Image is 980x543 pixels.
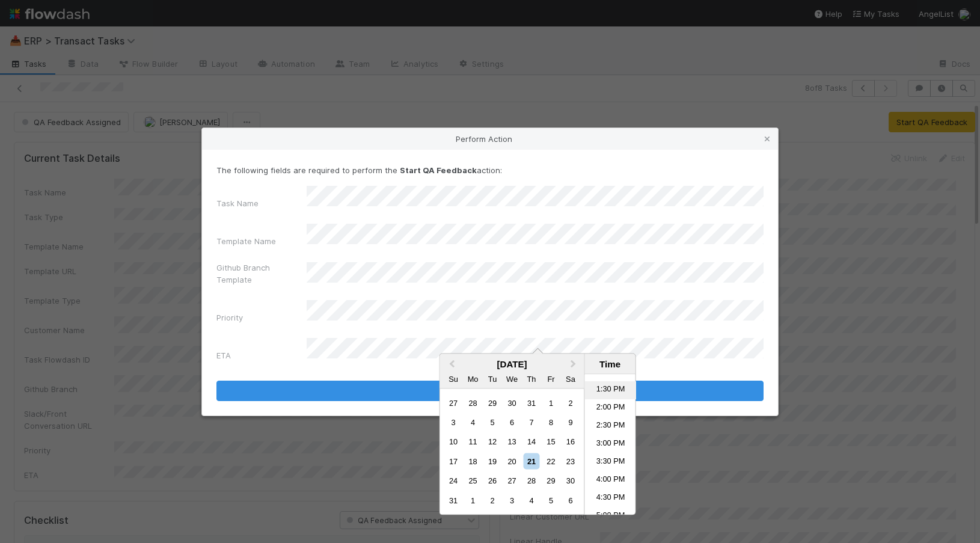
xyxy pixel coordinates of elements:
[562,492,578,508] div: Choose Saturday, September 6th, 2025
[585,490,636,508] li: 4:30 PM
[446,492,462,508] div: Choose Sunday, August 31st, 2025
[504,394,520,411] div: Choose Wednesday, July 30th, 2025
[216,197,259,209] label: Task Name
[484,414,500,431] div: Choose Tuesday, August 5th, 2025
[562,453,578,469] div: Choose Saturday, August 23rd, 2025
[543,414,559,431] div: Choose Friday, August 8th, 2025
[484,473,500,489] div: Choose Tuesday, August 26th, 2025
[504,370,520,387] div: Wednesday
[562,414,578,431] div: Choose Saturday, August 9th, 2025
[565,355,584,375] button: Next Month
[465,473,481,489] div: Choose Monday, August 25th, 2025
[504,414,520,431] div: Choose Wednesday, August 6th, 2025
[523,473,539,489] div: Choose Thursday, August 28th, 2025
[216,349,231,361] label: ETA
[523,434,539,450] div: Choose Thursday, August 14th, 2025
[562,473,578,489] div: Choose Saturday, August 30th, 2025
[440,359,584,369] div: [DATE]
[465,414,481,431] div: Choose Monday, August 4th, 2025
[562,394,578,411] div: Choose Saturday, August 2nd, 2025
[543,370,559,387] div: Friday
[562,370,578,387] div: Saturday
[465,394,481,411] div: Choose Monday, July 28th, 2025
[484,492,500,508] div: Choose Tuesday, September 2nd, 2025
[444,393,580,510] div: Month August, 2025
[585,454,636,472] li: 3:30 PM
[585,472,636,490] li: 4:00 PM
[585,508,636,526] li: 5:00 PM
[446,453,462,469] div: Choose Sunday, August 17th, 2025
[446,414,462,431] div: Choose Sunday, August 3rd, 2025
[588,359,632,369] div: Time
[504,492,520,508] div: Choose Wednesday, September 3rd, 2025
[441,355,461,375] button: Previous Month
[543,453,559,469] div: Choose Friday, August 22nd, 2025
[523,453,539,469] div: Choose Thursday, August 21st, 2025
[400,165,477,175] strong: Start QA Feedback
[465,434,481,450] div: Choose Monday, August 11th, 2025
[484,394,500,411] div: Choose Tuesday, July 29th, 2025
[446,434,462,450] div: Choose Sunday, August 10th, 2025
[543,492,559,508] div: Choose Friday, September 5th, 2025
[585,418,636,436] li: 2:30 PM
[484,370,500,387] div: Tuesday
[202,128,778,150] div: Perform Action
[216,164,764,176] p: The following fields are required to perform the action:
[465,453,481,469] div: Choose Monday, August 18th, 2025
[523,414,539,431] div: Choose Thursday, August 7th, 2025
[523,394,539,411] div: Choose Thursday, July 31st, 2025
[465,492,481,508] div: Choose Monday, September 1st, 2025
[585,436,636,454] li: 3:00 PM
[504,434,520,450] div: Choose Wednesday, August 13th, 2025
[562,434,578,450] div: Choose Saturday, August 16th, 2025
[585,382,636,400] li: 1:30 PM
[585,375,636,515] ul: Time
[216,262,307,286] label: Github Branch Template
[216,235,276,247] label: Template Name
[523,492,539,508] div: Choose Thursday, September 4th, 2025
[446,473,462,489] div: Choose Sunday, August 24th, 2025
[523,370,539,387] div: Thursday
[465,370,481,387] div: Monday
[446,394,462,411] div: Choose Sunday, July 27th, 2025
[216,381,764,401] button: Start QA Feedback
[543,473,559,489] div: Choose Friday, August 29th, 2025
[585,400,636,418] li: 2:00 PM
[446,370,462,387] div: Sunday
[504,453,520,469] div: Choose Wednesday, August 20th, 2025
[543,394,559,411] div: Choose Friday, August 1st, 2025
[484,453,500,469] div: Choose Tuesday, August 19th, 2025
[504,473,520,489] div: Choose Wednesday, August 27th, 2025
[439,354,636,515] div: Choose Date and Time
[543,434,559,450] div: Choose Friday, August 15th, 2025
[484,434,500,450] div: Choose Tuesday, August 12th, 2025
[216,311,243,324] label: Priority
